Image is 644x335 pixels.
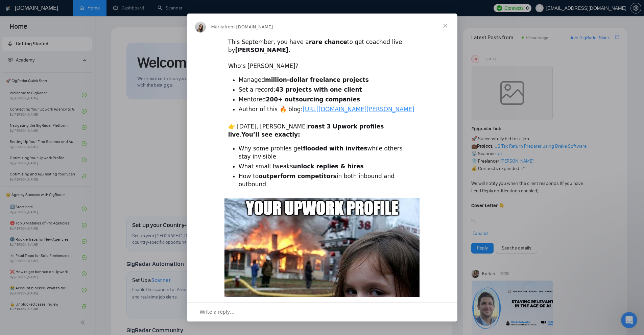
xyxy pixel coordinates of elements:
[241,131,300,138] b: You’ll see exactly:
[309,39,347,45] b: rare chance
[228,38,416,70] div: This September, you have a to get coached live by . ​ Who’s [PERSON_NAME]?
[200,308,235,316] span: Write a reply…
[239,145,416,161] li: Why some profiles get while others stay invisible
[303,145,367,152] b: flooded with invites
[235,47,289,53] b: [PERSON_NAME]
[239,76,416,84] li: Managed
[195,22,206,32] img: Profile image for Mariia
[239,163,416,171] li: What small tweaks
[276,86,362,93] b: 43 projects with one client
[187,302,457,321] div: Open conversation and reply
[266,96,360,103] b: 200+ outsourcing companies
[228,123,384,138] b: roast 3 Upwork profiles live
[433,14,457,38] span: Close
[239,105,416,114] li: Author of this 🔥 blog:
[259,173,337,180] b: outperform competitors
[239,86,416,94] li: Set a record:
[239,172,416,189] li: How to in both inbound and outbound
[239,96,416,104] li: Mentored
[211,24,225,29] span: Mariia
[224,24,273,29] span: from [DOMAIN_NAME]
[293,163,364,170] b: unlock replies & hires
[228,123,416,139] div: 👉 [DATE], [PERSON_NAME] .
[303,106,414,113] a: [URL][DOMAIN_NAME][PERSON_NAME]
[265,76,369,83] b: million-dollar freelance projects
